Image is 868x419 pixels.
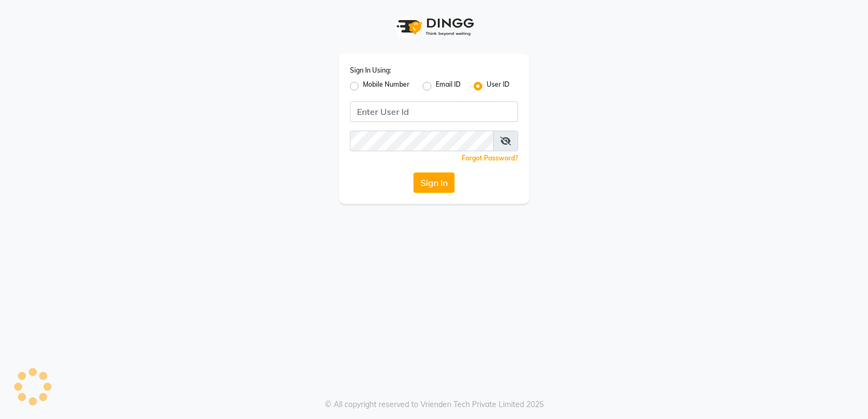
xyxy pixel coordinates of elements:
a: Forgot Password? [462,154,518,162]
button: Sign In [413,172,455,193]
label: Mobile Number [363,80,410,93]
input: Username [350,101,518,122]
label: Sign In Using: [350,66,391,75]
label: User ID [487,80,509,93]
label: Email ID [436,80,461,93]
img: logo1.svg [391,11,477,43]
input: Username [350,131,494,151]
